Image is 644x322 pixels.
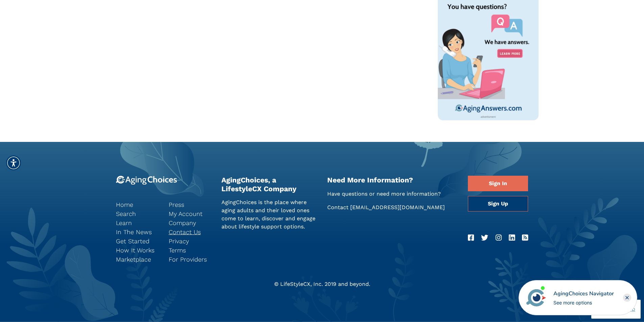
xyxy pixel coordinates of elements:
[169,237,211,246] a: Privacy
[169,218,211,227] a: Company
[221,176,317,193] h2: AgingChoices, a LifestyleCX Company
[169,255,211,264] a: For Providers
[327,203,458,212] p: Contact
[116,227,159,237] a: In The News
[111,280,533,288] div: © LifeStyleCX, Inc. 2019 and beyond.
[116,200,159,209] a: Home
[169,246,211,255] a: Terms
[553,290,614,298] div: AgingChoices Navigator
[116,176,177,185] img: 9-logo.svg
[221,198,317,231] p: AgingChoices is the place where aging adults and their loved ones come to learn, discover and eng...
[6,155,21,170] div: Accessibility Menu
[169,209,211,218] a: My Account
[116,255,159,264] a: Marketplace
[553,299,614,306] div: See more options
[522,232,528,243] a: RSS Feed
[496,232,502,243] a: Instagram
[509,232,515,243] a: LinkedIn
[116,246,159,255] a: How It Works
[481,232,488,243] a: Twitter
[468,196,528,212] a: Sign Up
[116,218,159,227] a: Learn
[327,176,458,184] h2: Need More Information?
[116,209,159,218] a: Search
[468,176,528,191] a: Sign In
[350,204,445,210] a: [EMAIL_ADDRESS][DOMAIN_NAME]
[116,237,159,246] a: Get Started
[327,190,458,198] p: Have questions or need more information?
[169,200,211,209] a: Press
[468,232,474,243] a: Facebook
[525,286,548,309] img: avatar
[623,294,631,302] div: Close
[169,227,211,237] a: Contact Us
